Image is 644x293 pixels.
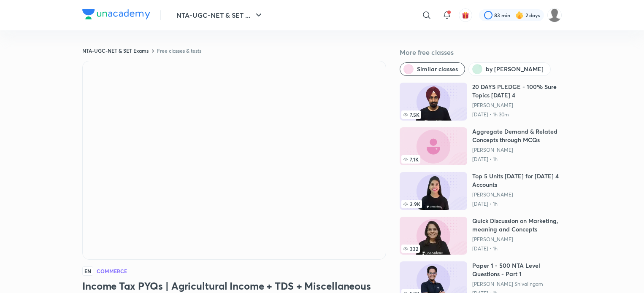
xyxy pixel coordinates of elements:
p: [DATE] • 1h [472,156,562,163]
span: by Raghav Wadhwa [486,65,544,73]
a: [PERSON_NAME] [472,236,562,243]
span: EN [82,266,93,276]
a: Company Logo [82,9,150,22]
p: [DATE] • 1h 30m [472,111,562,118]
img: avatar [462,11,469,19]
h4: Commerce [97,269,127,274]
button: NTA-UGC-NET & SET ... [171,7,269,24]
a: NTA-UGC-NET & SET Exams [82,47,149,54]
a: [PERSON_NAME] Shivalingam [472,281,562,288]
p: [DATE] • 1h [472,201,562,207]
span: 3.9K [401,200,422,208]
h6: Quick Discussion on Marketing, meaning and Concepts [472,217,562,234]
h3: Income Tax PYQs | Agricultural Income + TDS + Miscellaneous [82,279,386,293]
h5: More free classes [400,47,562,57]
button: Similar classes [400,62,465,76]
img: TARUN [547,8,562,22]
a: [PERSON_NAME] [472,102,562,109]
button: by Raghav Wadhwa [468,62,551,76]
p: [DATE] • 1h [472,245,562,252]
img: Company Logo [82,9,150,19]
span: Similar classes [417,65,458,73]
h6: 20 DAYS PLEDGE - 100% Sure Topics [DATE] 4 [472,83,562,99]
span: 7.1K [401,155,420,164]
h6: Aggregate Demand & Related Concepts through MCQs [472,127,562,144]
h6: Paper 1 - 500 NTA Level Questions - Part 1 [472,261,562,278]
span: 7.5K [401,110,421,119]
iframe: Class [83,61,386,259]
span: 332 [401,245,420,253]
button: avatar [459,8,472,22]
img: streak [515,11,524,19]
a: [PERSON_NAME] [472,147,562,153]
h6: Top 5 Units [DATE] for [DATE] 4 Accounts [472,172,562,189]
a: Free classes & tests [157,47,201,54]
a: [PERSON_NAME] [472,191,562,198]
